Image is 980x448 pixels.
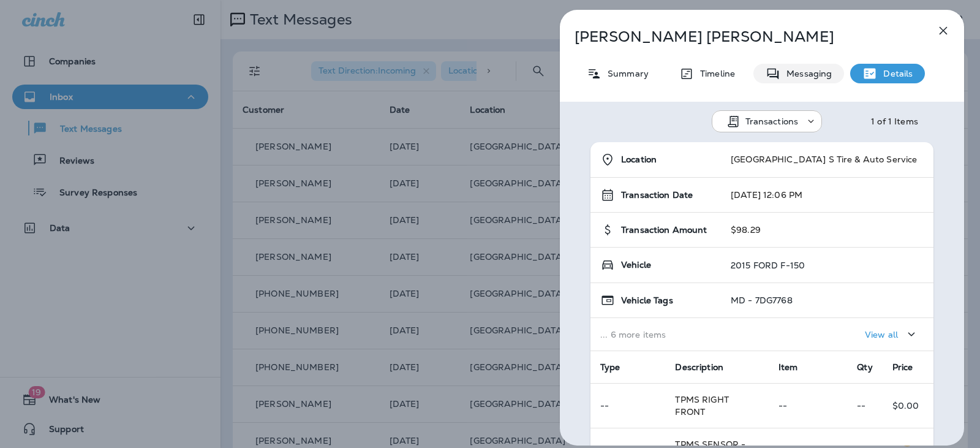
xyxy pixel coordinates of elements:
[857,401,872,411] p: --
[892,362,913,373] span: Price
[731,295,793,305] p: MD - 7DG7768
[601,69,649,78] p: Summary
[721,213,933,248] td: $98.29
[721,178,933,213] td: [DATE] 12:06 PM
[621,295,673,306] span: Vehicle Tags
[600,362,620,373] span: Type
[780,69,832,78] p: Messaging
[694,69,735,78] p: Timeline
[745,116,799,126] p: Transactions
[860,323,924,346] button: View all
[877,69,913,78] p: Details
[871,116,918,126] div: 1 of 1 Items
[731,260,805,270] p: 2015 FORD F-150
[600,401,655,411] p: --
[892,401,924,411] p: $0.00
[865,330,898,340] p: View all
[778,401,838,411] p: --
[621,154,657,165] span: Location
[621,225,707,235] span: Transaction Amount
[721,142,933,178] td: [GEOGRAPHIC_DATA] S Tire & Auto Service
[600,330,711,340] p: ... 6 more items
[621,190,693,200] span: Transaction Date
[857,362,872,373] span: Qty
[675,394,728,417] span: TPMS RIGHT FRONT
[778,362,798,373] span: Item
[675,362,723,373] span: Description
[575,28,909,45] p: [PERSON_NAME] [PERSON_NAME]
[621,260,651,270] span: Vehicle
